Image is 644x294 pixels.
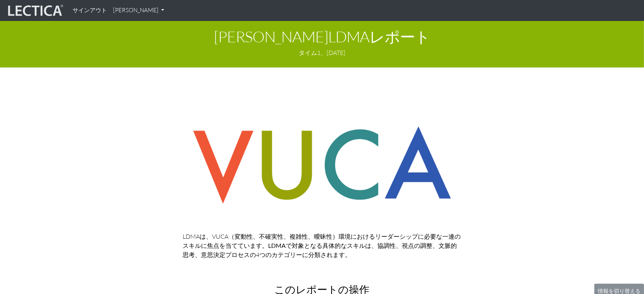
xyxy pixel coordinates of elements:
[183,242,457,259] font: なスキルは、協調性、視点の調整、文脈的思考、意思決定プロセスの4つのカテゴリーに分類されます。
[73,6,107,14] font: サインアウト
[110,3,167,18] a: [PERSON_NAME]
[598,288,641,294] font: 情報を切り替える
[214,27,430,46] font: [PERSON_NAME]LDMAレポート
[335,242,341,249] font: 的
[322,242,335,249] font: 具体
[310,242,322,249] font: なる
[183,233,461,249] font: LDMAは、VUCA（変動性、不確実性、複雑性、曖昧性）環境におけるリーダーシップに必要な一連のスキルに焦点を当てています
[299,49,345,56] font: タイム1、[DATE]
[262,242,286,249] font: 。LDMA
[292,242,304,249] font: 対象
[304,242,310,249] font: と
[183,117,461,214] img: VUCAスキル
[113,6,159,14] font: [PERSON_NAME]
[286,242,292,249] font: で
[70,3,110,18] a: サインアウト
[6,3,63,18] img: レクティカライブ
